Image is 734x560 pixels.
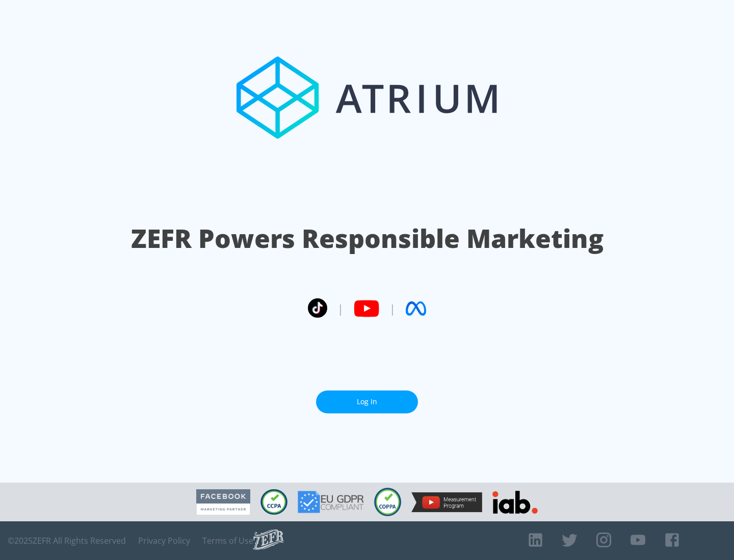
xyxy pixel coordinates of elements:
span: | [389,301,396,316]
img: YouTube Measurement Program [411,492,482,512]
span: © 2025 ZEFR All Rights Reserved [8,536,126,546]
a: Log In [316,390,418,413]
h1: ZEFR Powers Responsible Marketing [131,221,604,256]
img: COPPA Compliant [374,488,401,516]
img: GDPR Compliant [298,491,364,513]
img: Facebook Marketing Partner [196,489,250,515]
img: IAB [492,491,538,514]
span: | [337,301,344,316]
img: CCPA Compliant [260,489,287,515]
a: Terms of Use [202,536,253,546]
a: Privacy Policy [138,536,190,546]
